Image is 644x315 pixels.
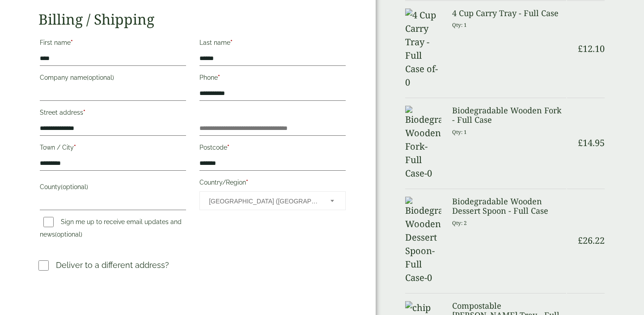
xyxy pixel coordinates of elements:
small: Qty: 2 [452,220,467,226]
span: Country/Region [199,191,346,210]
label: Company name [40,71,186,86]
h2: Billing / Shipping [38,11,347,28]
img: Biodegradable Wooden Dessert Spoon-Full Case-0 [405,197,441,285]
abbr: required [218,74,220,81]
h3: 4 Cup Carry Tray - Full Case [452,9,566,18]
small: Qty: 1 [452,129,467,135]
abbr: required [246,179,248,186]
label: Town / City [40,141,186,156]
label: Last name [199,36,346,52]
abbr: required [74,144,76,151]
span: £ [578,137,583,149]
abbr: required [227,144,229,151]
img: 4 Cup Carry Tray -Full Case of-0 [405,9,441,89]
span: United Kingdom (UK) [209,192,318,211]
label: Country/Region [199,176,346,191]
bdi: 12.10 [578,43,605,55]
bdi: 26.22 [578,234,605,246]
abbr: required [230,39,233,46]
p: Deliver to a different address? [56,259,169,271]
label: First name [40,36,186,52]
abbr: required [71,39,73,46]
bdi: 14.95 [578,137,605,149]
small: Qty: 1 [452,22,467,28]
label: Phone [199,71,346,86]
span: £ [578,43,583,55]
label: Postcode [199,141,346,156]
input: Sign me up to receive email updates and news(optional) [43,217,54,227]
span: £ [578,234,583,246]
abbr: required [83,109,85,116]
label: Sign me up to receive email updates and news [40,218,182,241]
img: Biodegradable Wooden Fork-Full Case-0 [405,106,441,180]
h3: Biodegradable Wooden Fork - Full Case [452,106,566,125]
label: Street address [40,106,186,121]
span: (optional) [61,183,88,190]
span: (optional) [87,74,114,81]
label: County [40,181,186,196]
h3: Biodegradable Wooden Dessert Spoon - Full Case [452,197,566,216]
span: (optional) [55,231,82,238]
